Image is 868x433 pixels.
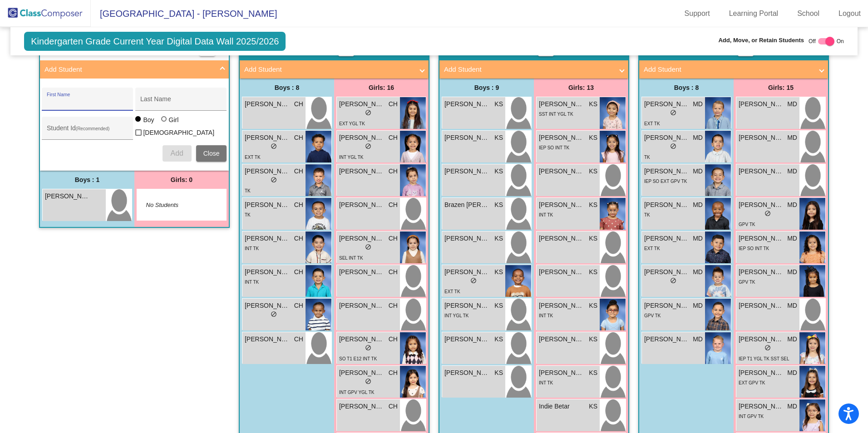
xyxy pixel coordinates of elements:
mat-panel-title: Add Student [444,64,613,75]
span: Kindergarten Grade Current Year Digital Data Wall 2025/2026 [24,32,286,51]
button: Add [163,145,192,162]
span: [PERSON_NAME] [739,335,784,344]
span: MD [693,133,703,143]
span: KS [589,335,597,344]
span: [PERSON_NAME] [739,99,784,109]
span: do_not_disturb_alt [764,344,771,351]
span: [PERSON_NAME] [539,267,584,277]
mat-panel-title: Add Student [44,64,213,75]
span: [PERSON_NAME] [444,133,490,143]
span: MD [693,234,703,243]
span: [PERSON_NAME] [339,234,385,243]
span: do_not_disturb_alt [670,277,676,284]
span: [PERSON_NAME] [739,133,784,143]
span: Add, Move, or Retain Students [718,36,804,45]
span: MD [787,335,797,344]
a: Logout [831,6,868,21]
mat-expansion-panel-header: Add Student [40,60,229,79]
span: CH [294,234,303,243]
span: [PERSON_NAME] [245,200,290,210]
span: [PERSON_NAME] [644,200,690,210]
span: KS [494,167,503,176]
span: CH [389,167,398,176]
span: KS [494,99,503,109]
span: do_not_disturb_alt [670,109,676,116]
span: [PERSON_NAME] Day [644,167,690,176]
span: KS [589,133,597,143]
span: SST INT YGL TK [539,112,573,117]
span: [PERSON_NAME] [739,368,784,378]
span: MD [787,402,797,411]
span: [PERSON_NAME] [539,335,584,344]
span: [PERSON_NAME] [444,335,490,344]
span: EXT GPV TK [739,380,765,385]
span: [PERSON_NAME] [PERSON_NAME] [339,335,385,344]
span: CH [389,368,398,378]
span: [PERSON_NAME] [444,267,490,277]
span: CH [294,99,303,109]
span: No Students [146,201,203,210]
span: do_not_disturb_alt [365,244,371,250]
span: MD [693,99,703,109]
span: MD [787,368,797,378]
span: EXT TK [245,155,261,160]
button: Print Students Details [338,43,354,56]
span: GPV TK [739,222,755,227]
span: INT TK [245,246,259,251]
span: IEP SO INT TK [539,145,569,150]
span: SO T1 E12 INT TK [339,356,377,361]
span: Indie Betar [539,402,584,411]
mat-panel-title: Add Student [244,64,413,75]
span: CH [294,133,303,143]
span: do_not_disturb_alt [470,277,477,284]
div: Girls: 16 [334,79,429,97]
span: KS [589,402,597,411]
span: [PERSON_NAME] [339,267,385,277]
span: INT TK [539,313,553,318]
span: KS [589,99,597,109]
span: [PERSON_NAME] [45,192,90,201]
span: IEP SO EXT GPV TK [644,179,687,184]
span: [GEOGRAPHIC_DATA] - [PERSON_NAME] [91,6,277,21]
div: Add Student [40,79,229,171]
input: Student Id [47,128,128,135]
span: [PERSON_NAME] [339,167,385,176]
span: CH [294,335,303,344]
span: CH [389,234,398,243]
span: CH [389,200,398,210]
span: KS [589,167,597,176]
span: [PERSON_NAME] [245,133,290,143]
a: School [790,6,827,21]
span: [PERSON_NAME] [339,301,385,310]
span: MD [787,99,797,109]
span: [PERSON_NAME] [444,167,490,176]
span: INT TK [245,280,259,285]
span: CH [294,301,303,310]
span: CH [389,335,398,344]
span: EXT TK [644,121,660,126]
span: MD [787,167,797,176]
span: [PERSON_NAME] [339,200,385,210]
span: INT YGL TK [339,155,364,160]
div: Boys : 8 [240,79,334,97]
div: Girl [168,115,179,124]
span: [PERSON_NAME] [739,402,784,411]
div: Boy [143,115,154,124]
button: Close [196,145,227,162]
span: INT GPV YGL TK [339,390,374,395]
span: [PERSON_NAME] [339,402,385,411]
span: KS [494,267,503,277]
span: [PERSON_NAME] [644,335,690,344]
span: [PERSON_NAME] [644,133,690,143]
div: Girls: 0 [134,171,229,189]
span: MD [693,301,703,310]
span: [PERSON_NAME] [245,234,290,243]
button: Print Students Details [538,43,554,56]
span: KS [589,368,597,378]
span: KS [589,267,597,277]
span: INT TK [539,212,553,217]
span: Off [809,37,816,45]
span: [PERSON_NAME] [444,234,490,243]
span: [PERSON_NAME] [539,133,584,143]
span: [PERSON_NAME] [539,301,584,310]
